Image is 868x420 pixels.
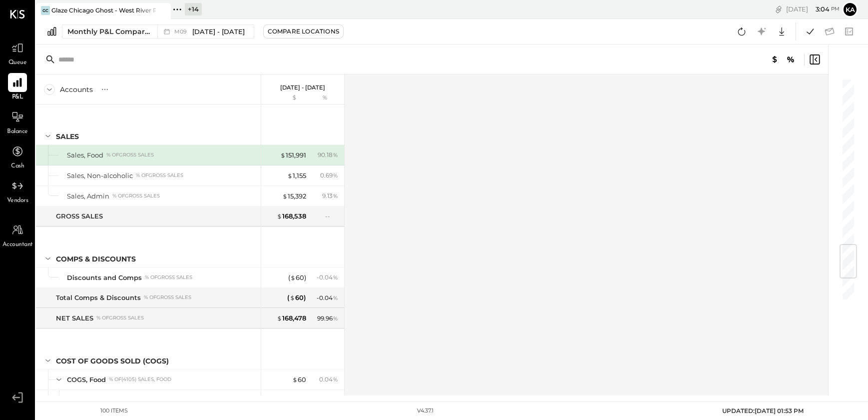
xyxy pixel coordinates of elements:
[0,38,34,67] a: Queue
[11,162,24,171] span: Cash
[287,171,306,180] div: 1,155
[417,407,434,415] div: v 4.37.1
[333,314,338,322] span: %
[0,142,34,171] a: Cash
[277,211,306,221] div: 168,538
[333,150,338,158] span: %
[41,6,50,15] div: GC
[325,212,338,220] div: --
[0,176,34,205] a: Vendors
[67,26,151,36] div: Monthly P&L Comparison
[290,273,296,281] span: $
[192,27,245,36] span: [DATE] - [DATE]
[786,4,840,14] div: [DATE]
[277,313,306,323] div: 168,478
[292,375,306,384] div: 60
[333,375,338,383] span: %
[109,376,171,383] div: % of (4105) Sales, Food
[280,84,325,91] p: [DATE] - [DATE]
[309,94,341,102] div: %
[317,273,338,282] div: - 0.04
[67,150,103,160] div: Sales, Food
[96,314,144,321] div: % of GROSS SALES
[136,172,183,179] div: % of GROSS SALES
[774,4,784,14] div: copy link
[56,131,79,141] div: SALES
[185,3,202,15] div: + 14
[2,240,33,249] span: Accountant
[62,24,254,38] button: Monthly P&L Comparison M09[DATE] - [DATE]
[56,211,103,221] div: GROSS SALES
[12,93,23,102] span: P&L
[56,356,169,366] div: COST OF GOODS SOLD (COGS)
[268,27,339,35] div: Compare Locations
[319,375,338,384] div: 0.04
[144,294,191,301] div: % of GROSS SALES
[106,151,154,158] div: % of GROSS SALES
[292,375,298,383] span: $
[277,314,282,322] span: $
[333,191,338,199] span: %
[7,127,28,136] span: Balance
[263,24,344,38] button: Compare Locations
[112,192,160,199] div: % of GROSS SALES
[67,273,142,282] div: Discounts and Comps
[287,293,306,302] div: ( 60 )
[78,395,147,405] div: COGS, Meat & Poultry
[322,191,338,200] div: 9.13
[317,293,338,302] div: - 0.04
[320,171,338,180] div: 0.69
[287,171,293,179] span: $
[51,6,156,14] div: Glaze Chicago Ghost - West River Rice LLC
[317,314,338,323] div: 99.96
[67,375,106,384] div: COGS, Food
[7,196,28,205] span: Vendors
[56,313,93,323] div: NET SALES
[67,191,109,201] div: Sales, Admin
[174,29,190,34] span: M09
[0,220,34,249] a: Accountant
[56,254,136,264] div: Comps & Discounts
[60,84,93,94] div: Accounts
[0,107,34,136] a: Balance
[333,273,338,281] span: %
[842,1,858,17] button: Ka
[318,150,338,159] div: 90.18
[282,192,288,200] span: $
[280,151,286,159] span: $
[100,407,128,415] div: 100 items
[333,293,338,301] span: %
[282,191,306,201] div: 15,392
[67,171,133,180] div: Sales, Non-alcoholic
[145,274,192,281] div: % of GROSS SALES
[56,293,141,302] div: Total Comps & Discounts
[277,212,282,220] span: $
[290,293,295,301] span: $
[0,73,34,102] a: P&L
[333,171,338,179] span: %
[280,150,306,160] div: 151,991
[8,58,27,67] span: Queue
[722,407,804,414] span: UPDATED: [DATE] 01:53 PM
[266,94,306,102] div: $
[280,395,306,405] div: 27,766
[288,273,306,282] div: ( 60 )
